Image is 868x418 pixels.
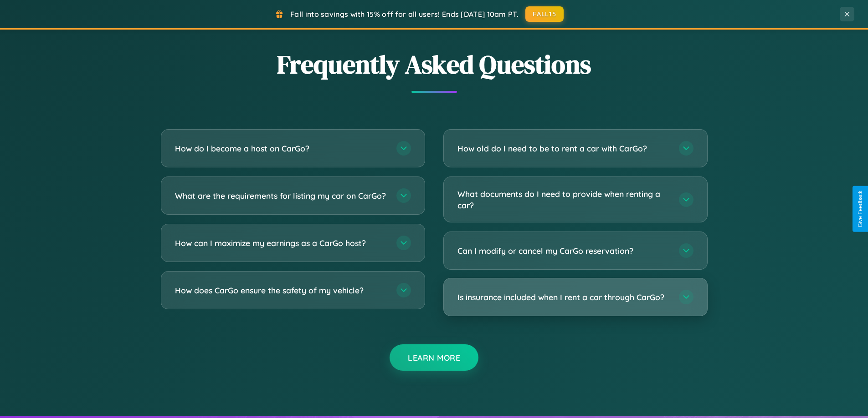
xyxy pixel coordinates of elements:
h3: How old do I need to be to rent a car with CarGo? [457,143,670,154]
h3: Is insurance included when I rent a car through CarGo? [457,292,670,303]
button: Learn More [390,344,478,371]
h3: What are the requirements for listing my car on CarGo? [175,190,387,201]
h3: How can I maximize my earnings as a CarGo host? [175,237,387,249]
h2: Frequently Asked Questions [161,47,708,82]
h3: Can I modify or cancel my CarGo reservation? [457,245,670,257]
h3: What documents do I need to provide when renting a car? [457,188,670,211]
h3: How do I become a host on CarGo? [175,143,387,154]
h3: How does CarGo ensure the safety of my vehicle? [175,285,387,296]
button: FALL15 [525,6,564,22]
div: Give Feedback [857,191,863,227]
span: Fall into savings with 15% off for all users! Ends [DATE] 10am PT. [290,10,519,19]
